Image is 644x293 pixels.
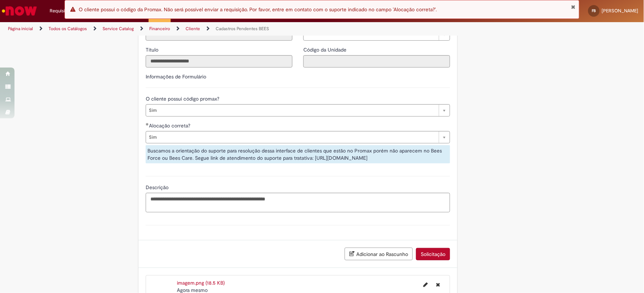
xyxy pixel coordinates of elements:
label: Somente leitura - Título [146,46,160,53]
label: Informações de Formulário [146,73,206,80]
span: Alocação correta? [149,122,192,129]
button: Fechar Notificação [571,4,576,10]
span: Descrição [146,184,170,191]
span: Requisições [50,7,75,15]
span: Obrigatório Preenchido [146,123,149,126]
span: Somente leitura - Título [146,46,160,53]
button: Editar nome de arquivo imagem.png [419,279,432,291]
a: Financeiro [149,26,170,32]
span: O cliente possui código promax? [146,95,221,102]
input: Código da Unidade [303,55,450,68]
span: Somente leitura - Código da Unidade [303,46,348,53]
img: ServiceNow [1,4,38,18]
div: Buscamos a orientação do suporte para resolução dessa interface de clientes que estão no Promax p... [146,145,450,163]
span: Sim [149,105,435,116]
span: O cliente possui o código da Promax. Não será possível enviar a requisição. Por favor, entre em c... [79,6,437,13]
span: Sim [149,131,435,143]
ul: Trilhas de página [5,22,424,36]
input: Título [146,55,292,68]
button: Excluir imagem.png [432,279,444,291]
a: Cadastros Pendentes BEES [216,26,269,32]
a: Todos os Catálogos [49,26,87,32]
button: Solicitação [416,248,450,260]
span: FB [592,8,596,13]
span: [PERSON_NAME] [602,8,639,14]
a: imagem.png (18.5 KB) [177,280,225,286]
a: Página inicial [8,26,33,32]
textarea: Descrição [146,193,450,212]
a: Cliente [186,26,200,32]
button: Adicionar ao Rascunho [345,248,413,260]
label: Somente leitura - Código da Unidade [303,46,348,53]
a: Service Catalog [103,26,134,32]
